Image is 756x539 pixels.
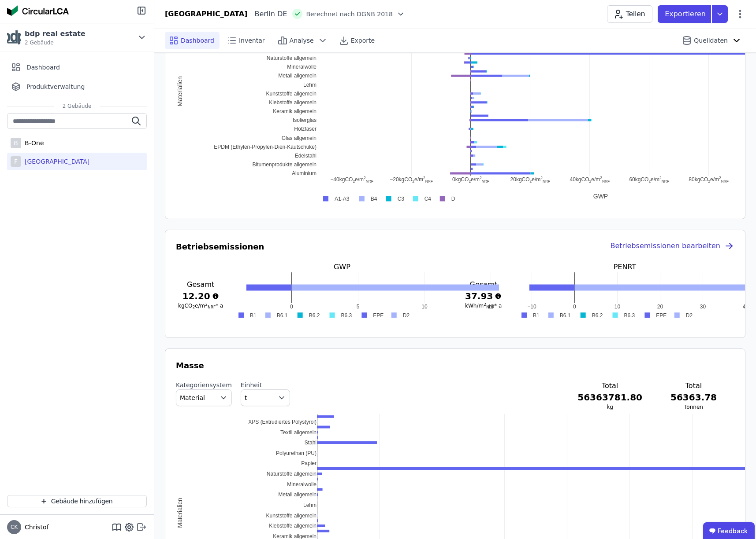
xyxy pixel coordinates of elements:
[176,279,225,290] h3: Gesamt
[306,10,393,18] span: Berechnet nach DGNB 2018
[484,302,486,307] sup: 2
[165,9,247,19] div: [GEOGRAPHIC_DATA]
[192,305,195,309] sub: 2
[670,391,717,403] h3: 56363.78
[11,138,21,148] div: B
[290,36,314,45] span: Analyse
[577,391,642,403] h3: 56363781.80
[176,381,232,389] label: Kategoriensystem
[21,157,89,166] div: [GEOGRAPHIC_DATA]
[610,241,734,253] div: Betriebsemissionen bearbeiten
[11,156,21,167] div: F
[7,30,21,44] img: bdp real estate
[176,241,264,253] h3: Betriebsemissionen
[180,393,205,402] span: Material
[208,305,216,309] sub: NRF
[239,36,265,45] span: Inventar
[176,290,225,302] h3: 12.20
[247,9,287,19] div: Berlin DE
[54,103,101,110] span: 2 Gebäude
[178,303,223,309] span: kgCO e/m * a
[21,139,44,147] div: B-One
[26,63,60,72] span: Dashboard
[465,303,502,309] span: kWh/m * a
[176,359,734,372] h3: Masse
[26,82,85,91] span: Produktverwaltung
[25,39,86,46] span: 2 Gebäude
[670,381,717,391] h3: Total
[515,262,734,272] h3: PENRT
[21,523,49,532] span: Christof
[232,262,451,272] h3: GWP
[577,403,642,411] h3: kg
[486,305,494,309] sub: NRF
[205,302,208,307] sup: 2
[7,5,69,16] img: Concular
[11,524,18,530] span: CK
[577,381,642,391] h3: Total
[241,389,290,406] button: t
[351,36,375,45] span: Exporte
[181,36,214,45] span: Dashboard
[176,389,232,406] button: Material
[694,36,728,45] span: Quelldaten
[607,5,652,23] button: Teilen
[241,381,290,389] label: Einheit
[7,495,147,507] button: Gebäude hinzufügen
[665,9,708,19] p: Exportieren
[245,393,247,402] span: t
[670,403,717,411] h3: Tonnen
[25,29,86,39] div: bdp real estate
